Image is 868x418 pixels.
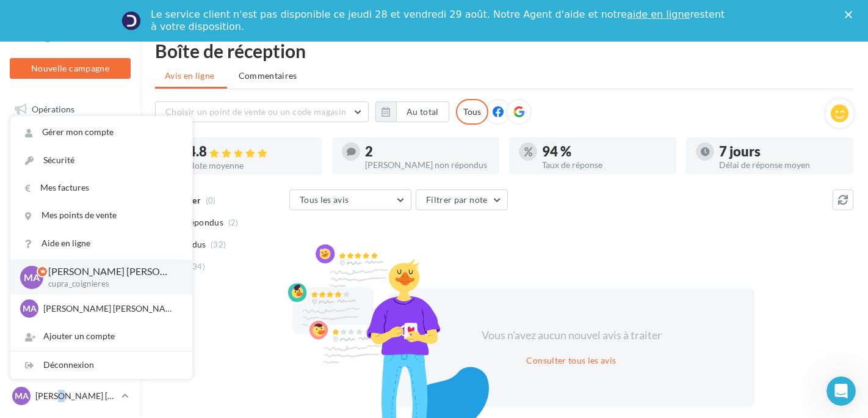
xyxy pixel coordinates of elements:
button: Au total [396,101,449,122]
p: cupra_coignieres [48,279,173,290]
div: Boîte de réception [155,42,853,60]
p: [PERSON_NAME] [PERSON_NAME] [48,265,173,279]
p: [PERSON_NAME] [PERSON_NAME] [35,390,117,402]
a: Boîte de réception [7,127,133,153]
span: (32) [211,240,226,249]
span: Choisir un point de vente ou un code magasin [165,106,346,117]
span: MA [23,302,37,315]
button: Au total [375,101,449,122]
div: 2 [365,145,490,158]
span: MA [24,270,40,284]
a: MA [PERSON_NAME] [PERSON_NAME] [10,384,131,408]
div: Déconnexion [10,351,192,379]
a: Mes points de vente [10,202,192,229]
div: [PERSON_NAME] non répondus [365,161,490,169]
a: Mes factures [10,174,192,202]
button: Filtrer par note [416,189,508,210]
a: Contacts [7,219,133,245]
p: [PERSON_NAME] [PERSON_NAME] [43,302,178,315]
img: Profile image for Service-Client [121,11,141,31]
span: (2) [228,218,239,227]
div: Vous n'avez aucun nouvel avis à traiter [466,328,676,343]
a: Visibilité en ligne [7,158,133,184]
a: Aide en ligne [10,230,192,257]
span: Commentaires [239,70,297,82]
span: (34) [190,262,205,271]
a: Campagnes [7,189,133,215]
span: Non répondus [167,216,223,229]
span: Opérations [32,104,74,114]
a: PLV et print personnalisable [7,310,133,346]
div: Note moyenne [188,161,313,170]
button: Tous les avis [289,189,411,210]
a: Calendrier [7,280,133,306]
a: Sécurité [10,147,192,174]
a: Opérations [7,97,133,122]
button: Nouvelle campagne [10,58,131,79]
div: Taux de réponse [542,161,667,169]
iframe: Intercom live chat [826,376,856,406]
div: 7 jours [719,145,844,158]
div: 94 % [542,145,667,158]
div: Tous [456,99,488,125]
span: MA [15,390,29,402]
span: Tous les avis [300,194,349,205]
a: Gérer mon compte [10,119,192,146]
a: aide en ligne [627,9,690,20]
div: Fermer [845,11,857,18]
a: Médiathèque [7,249,133,275]
div: Ajouter un compte [10,323,192,350]
button: Consulter tous les avis [521,353,621,368]
div: 4.8 [188,145,313,159]
button: Choisir un point de vente ou un code magasin [155,101,369,122]
a: Campagnes DataOnDemand [7,351,133,387]
div: Le service client n'est pas disponible ce jeudi 28 et vendredi 29 août. Notre Agent d'aide et not... [151,9,727,33]
div: Délai de réponse moyen [719,161,844,169]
